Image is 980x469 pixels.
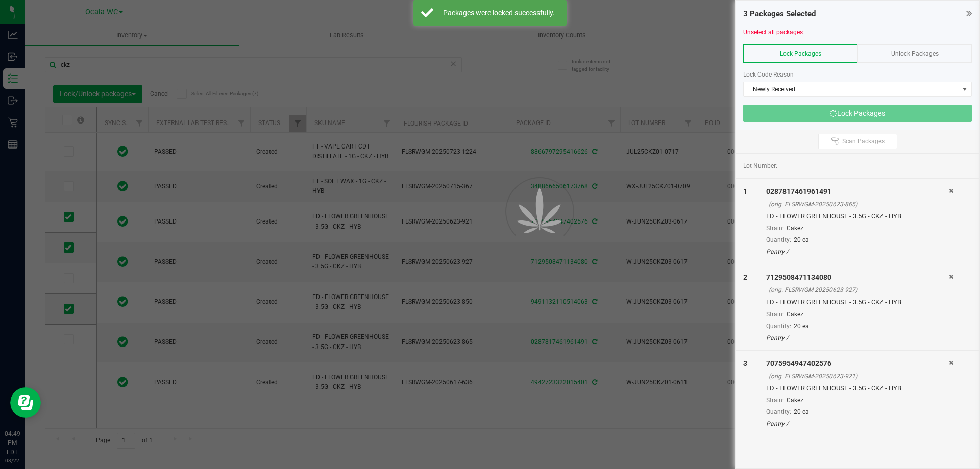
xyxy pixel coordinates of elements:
div: (orig. FLSRWGM-20250623-927) [769,285,949,294]
span: 20 ea [794,408,809,415]
span: Scan Packages [842,137,885,145]
span: Lock Code Reason [743,71,794,78]
div: Pantry / - [766,333,949,342]
span: Newly Received [744,82,959,96]
button: Scan Packages [818,134,897,149]
span: Strain: [766,397,784,404]
iframe: Resource center [10,387,41,418]
div: 7075954947402576 [766,358,949,369]
span: 2 [743,273,747,281]
span: 20 ea [794,323,809,330]
span: Quantity: [766,323,791,330]
div: (orig. FLSRWGM-20250623-865) [769,200,949,209]
span: Cakez [787,311,803,318]
div: FD - FLOWER GREENHOUSE - 3.5G - CKZ - HYB [766,383,949,393]
span: Strain: [766,311,784,318]
span: 20 ea [794,236,809,243]
button: Lock Packages [743,105,972,122]
a: Unselect all packages [743,29,803,36]
span: Lock Packages [780,50,821,57]
div: Pantry / - [766,247,949,256]
span: Unlock Packages [891,50,939,57]
span: Cakez [787,397,803,404]
span: 3 [743,359,747,367]
span: Strain: [766,225,784,232]
div: Pantry / - [766,419,949,428]
div: (orig. FLSRWGM-20250623-921) [769,372,949,381]
div: FD - FLOWER GREENHOUSE - 3.5G - CKZ - HYB [766,297,949,307]
span: Quantity: [766,236,791,243]
span: 1 [743,187,747,195]
span: Quantity: [766,408,791,415]
div: FD - FLOWER GREENHOUSE - 3.5G - CKZ - HYB [766,211,949,221]
div: Packages were locked successfully. [439,8,559,18]
div: 0287817461961491 [766,186,949,197]
div: 7129508471134080 [766,272,949,283]
span: Cakez [787,225,803,232]
span: Lot Number: [743,161,777,170]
